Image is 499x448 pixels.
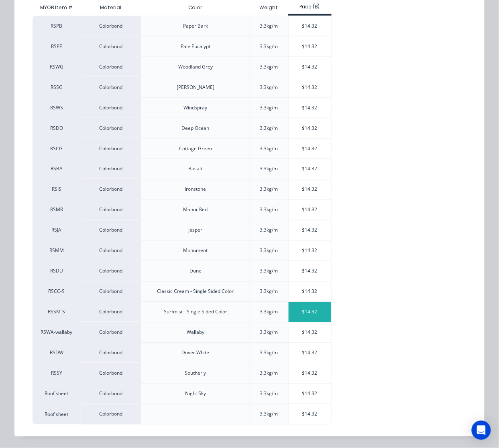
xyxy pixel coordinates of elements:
[81,220,141,240] div: Colorbond
[260,288,278,295] div: 3.3kg/m
[289,77,332,97] div: $14.32
[81,138,141,159] div: Colorbond
[289,404,332,424] div: $14.32
[260,349,278,357] div: 3.3kg/m
[187,329,204,336] div: Wallaby
[33,322,81,343] div: RSWA-wallaby
[260,411,278,418] div: 3.3kg/m
[81,57,141,77] div: Colorbond
[81,322,141,343] div: Colorbond
[260,43,278,50] div: 3.3kg/m
[81,36,141,57] div: Colorbond
[260,84,278,91] div: 3.3kg/m
[181,43,210,50] div: Pale Eucalypt
[81,159,141,179] div: Colorbond
[260,370,278,377] div: 3.3kg/m
[33,220,81,240] div: RSJA
[260,309,278,316] div: 3.3kg/m
[182,349,210,357] div: Dover White
[185,370,206,377] div: Southerly
[183,247,208,254] div: Monument
[33,16,81,36] div: RSPB
[289,261,332,281] div: $14.32
[189,165,203,173] div: Basalt
[157,288,234,295] div: Classic Cream - Single Sided Color
[81,77,141,97] div: Colorbond
[179,145,212,152] div: Cottage Green
[289,57,332,77] div: $14.32
[33,36,81,57] div: RSPE
[81,240,141,261] div: Colorbond
[33,138,81,159] div: RSCG
[289,36,332,57] div: $14.32
[33,118,81,138] div: RSDO
[33,97,81,118] div: RSWS
[289,384,332,404] div: $14.32
[260,104,278,111] div: 3.3kg/m
[33,343,81,363] div: RSDW
[178,63,213,71] div: Woodland Grey
[33,240,81,261] div: RSMM
[260,22,278,30] div: 3.3kg/m
[177,84,214,91] div: [PERSON_NAME]
[33,200,81,220] div: RSMR
[81,118,141,138] div: Colorbond
[289,363,332,383] div: $14.32
[81,97,141,118] div: Colorbond
[81,343,141,363] div: Colorbond
[289,343,332,363] div: $14.32
[289,159,332,179] div: $14.32
[260,268,278,275] div: 3.3kg/m
[289,241,332,261] div: $14.32
[289,220,332,240] div: $14.32
[185,186,206,193] div: Ironstone
[288,3,332,10] div: Price (B)
[81,261,141,281] div: Colorbond
[81,363,141,383] div: Colorbond
[189,268,202,275] div: Dune
[184,104,208,111] div: Windspray
[33,302,81,322] div: RSSM-S
[183,22,208,30] div: Paper Bark
[185,390,206,398] div: Night Sky
[289,323,332,343] div: $14.32
[289,98,332,118] div: $14.32
[260,206,278,214] div: 3.3kg/m
[33,404,81,425] div: Roof sheet
[260,165,278,173] div: 3.3kg/m
[81,281,141,302] div: Colorbond
[81,404,141,425] div: Colorbond
[33,363,81,383] div: RSSY
[33,383,81,404] div: Roof sheet
[182,125,210,132] div: Deep Ocean
[260,125,278,132] div: 3.3kg/m
[289,180,332,200] div: $14.32
[260,227,278,234] div: 3.3kg/m
[81,16,141,36] div: Colorbond
[289,282,332,302] div: $14.32
[289,200,332,220] div: $14.32
[289,118,332,138] div: $14.32
[81,200,141,220] div: Colorbond
[33,281,81,302] div: RSCC-S
[33,159,81,179] div: RSBA
[289,302,332,322] div: $14.32
[260,186,278,193] div: 3.3kg/m
[33,57,81,77] div: RSWG
[81,383,141,404] div: Colorbond
[81,179,141,200] div: Colorbond
[289,16,332,36] div: $14.32
[260,145,278,152] div: 3.3kg/m
[472,421,491,440] div: Open Intercom Messenger
[164,309,227,316] div: Surfmist - Single Sided Color
[33,261,81,281] div: RSDU
[260,390,278,398] div: 3.3kg/m
[81,302,141,322] div: Colorbond
[289,139,332,159] div: $14.32
[260,247,278,254] div: 3.3kg/m
[189,227,203,234] div: Jasper
[260,329,278,336] div: 3.3kg/m
[183,206,208,214] div: Manor Red
[260,63,278,71] div: 3.3kg/m
[33,77,81,97] div: RSSG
